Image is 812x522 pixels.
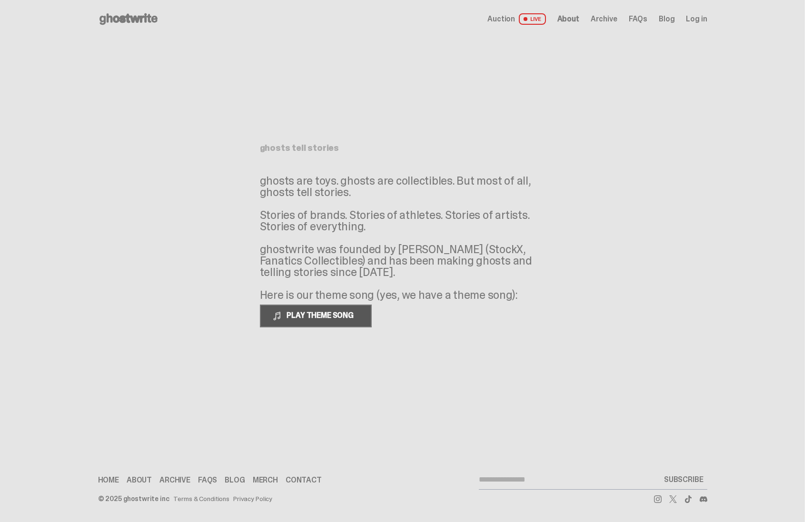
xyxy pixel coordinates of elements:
span: PLAY THEME SONG [283,310,359,320]
a: About [127,476,152,484]
a: FAQs [629,15,647,23]
span: Auction [487,15,515,23]
span: LIVE [519,13,546,25]
a: FAQs [198,476,217,484]
p: ghosts are toys. ghosts are collectibles. But most of all, ghosts tell stories. Stories of brands... [260,175,545,301]
div: © 2025 ghostwrite inc [98,495,169,502]
a: Blog [659,15,674,23]
button: SUBSCRIBE [660,470,707,489]
h1: ghosts tell stories [260,144,545,152]
button: PLAY THEME SONG [260,305,372,327]
a: Contact [286,476,322,484]
a: Archive [591,15,617,23]
a: Terms & Conditions [173,495,229,502]
a: Merch [253,476,278,484]
a: Privacy Policy [233,495,272,502]
a: About [557,15,579,23]
a: Blog [225,476,245,484]
a: Home [98,476,119,484]
a: Log in [686,15,707,23]
a: Archive [159,476,190,484]
a: Auction LIVE [487,13,545,25]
